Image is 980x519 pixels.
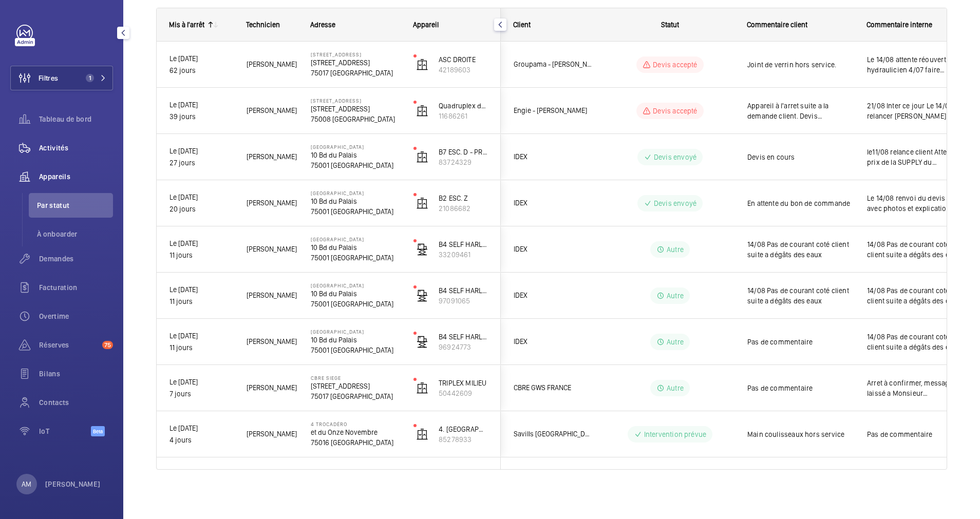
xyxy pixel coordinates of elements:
img: freight_elevator.svg [416,243,428,256]
p: 83724329 [439,157,488,167]
span: [PERSON_NAME] [247,59,297,70]
span: [PERSON_NAME] [247,151,297,163]
button: Filtres1 [10,66,113,90]
span: [PERSON_NAME] [247,243,297,255]
span: 14/08 Pas de courant coté client suite a dégâts des eaux [867,239,961,260]
span: IDEX [514,151,593,163]
p: 11 jours [169,296,233,307]
img: freight_elevator.svg [416,290,428,302]
p: 75001 [GEOGRAPHIC_DATA] [311,253,400,263]
p: 10 Bd du Palais [311,196,400,206]
p: 7 jours [169,388,233,400]
p: Le [DATE] [169,99,233,111]
span: En attente du bon de commande [747,198,854,208]
p: [STREET_ADDRESS] [311,104,400,114]
p: [STREET_ADDRESS] [311,98,400,104]
p: 50442609 [439,388,488,398]
span: Main coulisseaux hors service [747,429,854,439]
p: [STREET_ADDRESS] [311,57,400,68]
p: 75017 [GEOGRAPHIC_DATA] [311,68,400,78]
span: IDEX [514,336,593,348]
p: Le [DATE] [169,191,233,203]
p: 4 jours [169,434,233,446]
span: Tableau de bord [39,114,113,124]
span: IDEX [514,243,593,255]
p: Le [DATE] [169,145,233,157]
p: 4 Trocadéro [311,421,400,427]
p: [GEOGRAPHIC_DATA] [311,329,400,335]
span: 1 [86,74,94,82]
span: [PERSON_NAME] [247,290,297,301]
span: Groupama - [PERSON_NAME] [514,59,593,70]
p: Autre [667,383,684,393]
p: Le [DATE] [169,238,233,249]
span: À onboarder [37,229,113,239]
p: [GEOGRAPHIC_DATA] [311,282,400,289]
span: Commentaire client [747,21,807,29]
span: Par statut [37,200,113,210]
span: IDEX [514,290,593,301]
p: Autre [667,291,684,301]
p: 39 jours [169,111,233,123]
img: elevator.svg [416,382,428,394]
span: Le 14/08 attente réouverture hydraulicien 4/07 faire intervenir l hydraulicien 07/07 [PERSON_NAME... [867,54,961,75]
p: 75001 [GEOGRAPHIC_DATA] [311,160,400,170]
span: Statut [661,21,679,29]
span: Facturation [39,282,113,293]
p: B2 ESC. Z [439,193,488,203]
p: 10 Bd du Palais [311,242,400,253]
img: elevator.svg [416,59,428,71]
p: B4 SELF HARLAY - SALLE [439,285,488,296]
span: IDEX [514,197,593,209]
p: 96924773 [439,342,488,352]
p: 75016 [GEOGRAPHIC_DATA] [311,437,400,448]
span: Client [513,21,531,29]
p: 10 Bd du Palais [311,335,400,345]
span: Pas de commentaire [867,429,961,439]
p: Devis accepté [653,106,697,116]
p: 11 jours [169,342,233,354]
span: IoT [39,426,91,436]
span: Demandes [39,254,113,264]
p: 97091065 [439,296,488,306]
p: Devis envoyé [654,152,696,162]
div: Press SPACE to select this row. [157,42,501,88]
p: 85278933 [439,434,488,445]
p: 75001 [GEOGRAPHIC_DATA] [311,299,400,309]
p: 20 jours [169,203,233,215]
p: Autre [667,337,684,347]
p: [GEOGRAPHIC_DATA] [311,190,400,196]
span: [PERSON_NAME] [247,428,297,440]
p: B4 SELF HARLAY - PROPRE [439,239,488,249]
span: Le 14/08 renvoi du devis avec photos et explications le11/08 relance client 6/08 devis envoyé (ch... [867,193,961,214]
p: 21086682 [439,203,488,214]
p: 10 Bd du Palais [311,289,400,299]
span: 14/08 Pas de courant coté client suite a dégâts des eaux [747,285,854,306]
span: Réserves [39,340,98,350]
img: elevator.svg [416,428,428,440]
p: 11 jours [169,249,233,261]
p: TRIPLEX MILIEU [439,378,488,388]
p: [STREET_ADDRESS] [311,381,400,391]
p: Devis envoyé [654,198,696,208]
span: 21/08 Inter ce jour Le 14/08 relancer [PERSON_NAME] pour date d'intervention Le 4/08 [PERSON_NAME... [867,101,961,121]
span: Appareil à l'arret suite a la demande client. Devis d'alignement de guide et passage en rollers e... [747,101,854,121]
img: elevator.svg [416,105,428,117]
p: B7 ESC. D - PRINCIPAL [439,147,488,157]
p: Le [DATE] [169,330,233,342]
span: Savills [GEOGRAPHIC_DATA] [514,428,593,440]
span: Joint de verrin hors service. [747,60,854,70]
span: Activités [39,143,113,153]
span: Contacts [39,397,113,408]
p: 75001 [GEOGRAPHIC_DATA] [311,206,400,217]
span: Arret à confirmer, message laissé a Monsieur [PERSON_NAME] pour plus d'information et Monsieur [P... [867,378,961,398]
p: ASC DROITE [439,54,488,65]
p: Intervention prévue [644,429,706,439]
span: Appareils [39,171,113,182]
span: 14/08 Pas de courant coté client suite a dégâts des eaux [867,285,961,306]
img: elevator.svg [416,197,428,209]
span: [PERSON_NAME] [247,197,297,209]
span: Pas de commentaire [747,337,854,347]
span: Devis en cours [747,152,854,162]
p: et du Onze Novembre [311,427,400,437]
